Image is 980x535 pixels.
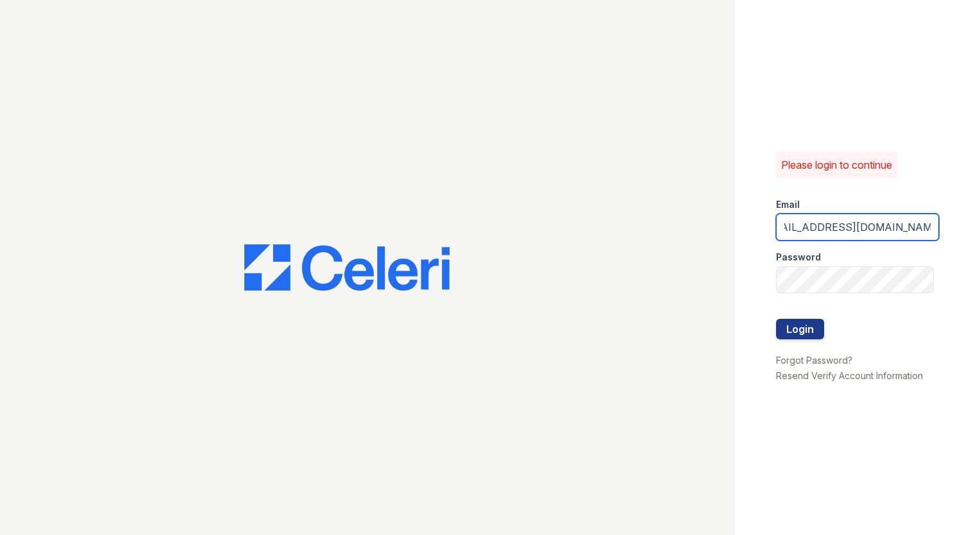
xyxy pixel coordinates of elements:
[776,251,821,264] label: Password
[781,157,892,173] p: Please login to continue
[244,244,450,291] img: CE_Logo_Blue-a8612792a0a2168367f1c8372b55b34899dd931a85d93a1a3d3e32e68fde9ad4.png
[776,198,800,211] label: Email
[776,355,852,366] a: Forgot Password?
[776,319,824,339] button: Login
[776,370,923,381] a: Resend Verify Account Information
